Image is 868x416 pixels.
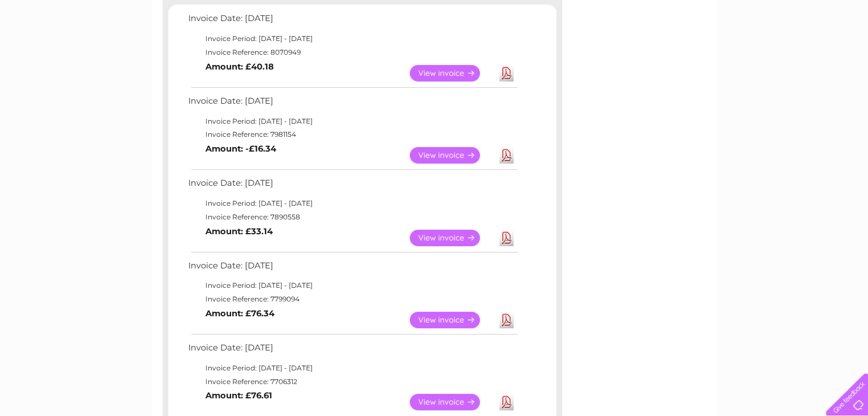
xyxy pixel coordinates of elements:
td: Invoice Date: [DATE] [185,11,519,32]
a: Download [499,394,514,410]
td: Invoice Reference: 7890558 [185,210,519,224]
a: View [410,65,494,81]
a: Log out [830,48,857,57]
a: Telecoms [728,48,762,57]
a: Download [499,147,514,164]
a: Contact [792,48,820,57]
a: 0333 014 3131 [653,6,732,20]
a: Download [499,312,514,328]
td: Invoice Reference: 7706312 [185,375,519,389]
b: Amount: £40.18 [205,62,274,72]
b: Amount: £76.34 [205,308,274,319]
a: Energy [696,48,721,57]
a: View [410,230,494,246]
img: logo.png [30,30,88,64]
a: Download [499,65,514,81]
td: Invoice Period: [DATE] - [DATE] [185,197,519,210]
td: Invoice Period: [DATE] - [DATE] [185,361,519,375]
b: Amount: £76.61 [205,390,272,401]
a: Water [667,48,689,57]
td: Invoice Period: [DATE] - [DATE] [185,32,519,46]
div: Clear Business is a trading name of Verastar Limited (registered in [GEOGRAPHIC_DATA] No. 3667643... [165,6,704,55]
td: Invoice Date: [DATE] [185,176,519,197]
a: View [410,394,494,410]
a: Blog [769,48,785,57]
td: Invoice Date: [DATE] [185,258,519,279]
a: View [410,147,494,164]
b: Amount: £33.14 [205,226,273,236]
td: Invoice Reference: 8070949 [185,46,519,59]
td: Invoice Period: [DATE] - [DATE] [185,279,519,292]
b: Amount: -£16.34 [205,144,276,154]
td: Invoice Reference: 7981154 [185,128,519,141]
a: Download [499,230,514,246]
a: View [410,312,494,328]
td: Invoice Date: [DATE] [185,340,519,361]
td: Invoice Date: [DATE] [185,93,519,115]
td: Invoice Period: [DATE] - [DATE] [185,115,519,128]
td: Invoice Reference: 7799094 [185,292,519,306]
